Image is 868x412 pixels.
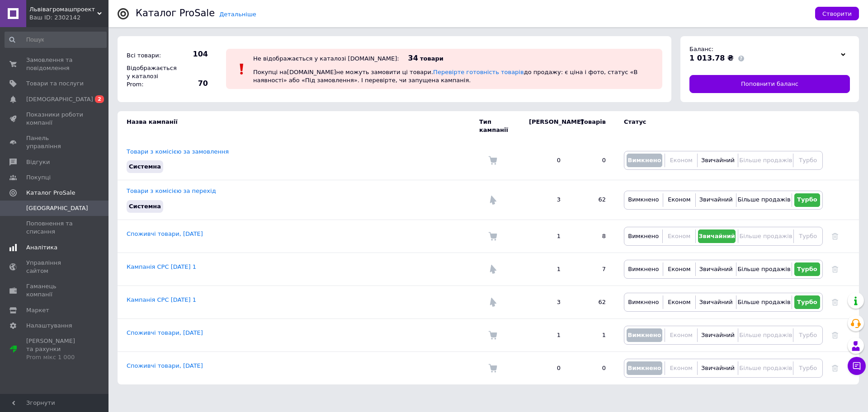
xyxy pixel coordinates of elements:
[520,180,570,220] td: 3
[741,154,791,167] button: Більше продажів
[794,295,820,309] button: Турбо
[701,332,735,338] span: Звичайний
[739,157,792,164] span: Більше продажів
[5,32,107,48] input: Пошук
[129,203,161,210] span: Системна
[124,62,174,91] div: Відображається у каталозі Prom:
[628,196,659,203] span: Вимкнено
[699,196,733,203] span: Звичайний
[488,298,497,307] img: Комісія за перехід
[176,79,208,89] span: 70
[408,54,418,62] span: 34
[667,328,695,342] button: Економ
[127,230,203,237] a: Споживчі товари, [DATE]
[253,55,399,62] div: Не відображається у каталозі [DOMAIN_NAME]:
[488,156,497,165] img: Комісія за замовлення
[700,361,736,375] button: Звичайний
[627,365,661,371] span: Вимкнено
[701,365,735,371] span: Звичайний
[794,262,820,276] button: Турбо
[127,329,203,336] a: Споживчі товари, [DATE]
[570,141,615,180] td: 0
[737,299,790,305] span: Більше продажів
[520,111,570,141] td: [PERSON_NAME]
[26,322,72,330] span: Налаштування
[848,357,866,375] button: Чат з покупцем
[627,361,662,375] button: Вимкнено
[235,62,249,76] img: :exclamation:
[124,49,174,62] div: Всі товари:
[799,157,817,164] span: Турбо
[26,134,84,150] span: Панель управління
[570,111,615,141] td: Товарів
[615,111,823,141] td: Статус
[699,299,733,305] span: Звичайний
[739,233,792,239] span: Більше продажів
[627,154,662,167] button: Вимкнено
[832,332,838,338] a: Видалити
[698,262,734,276] button: Звичайний
[570,318,615,351] td: 1
[689,46,713,52] span: Баланс:
[136,9,215,18] div: Каталог ProSale
[698,295,734,309] button: Звичайний
[488,265,497,274] img: Комісія за перехід
[627,229,660,243] button: Вимкнено
[668,299,690,305] span: Економ
[799,233,817,239] span: Турбо
[668,266,690,272] span: Економ
[26,95,93,103] span: [DEMOGRAPHIC_DATA]
[739,262,789,276] button: Більше продажів
[176,49,208,59] span: 104
[627,332,661,338] span: Вимкнено
[667,361,695,375] button: Економ
[815,7,859,20] button: Створити
[628,233,659,239] span: Вимкнено
[26,220,84,236] span: Поповнення та списання
[796,229,820,243] button: Турбо
[741,328,791,342] button: Більше продажів
[26,259,84,275] span: Управління сайтом
[570,180,615,220] td: 62
[488,364,497,373] img: Комісія за замовлення
[796,361,820,375] button: Турбо
[26,282,84,299] span: Гаманець компанії
[739,295,789,309] button: Більше продажів
[822,10,852,17] span: Створити
[739,365,792,371] span: Більше продажів
[26,189,75,197] span: Каталог ProSale
[26,80,84,88] span: Товари та послуги
[95,95,104,103] span: 2
[667,154,695,167] button: Економ
[127,296,196,303] a: Кампанія CPC [DATE] 1
[698,229,736,243] button: Звичайний
[689,54,734,62] span: 1 013.78 ₴
[520,253,570,286] td: 1
[488,196,497,205] img: Комісія за перехід
[797,266,817,272] span: Турбо
[670,157,693,164] span: Економ
[627,262,660,276] button: Вимкнено
[627,328,662,342] button: Вимкнено
[832,299,838,305] a: Видалити
[701,157,735,164] span: Звичайний
[26,111,84,127] span: Показники роботи компанії
[794,193,820,207] button: Турбо
[741,80,798,88] span: Поповнити баланс
[570,286,615,318] td: 62
[665,262,693,276] button: Економ
[739,193,789,207] button: Більше продажів
[668,196,690,203] span: Економ
[832,365,838,371] a: Видалити
[665,193,693,207] button: Економ
[570,253,615,286] td: 7
[570,351,615,384] td: 0
[127,362,203,369] a: Споживчі товари, [DATE]
[699,266,733,272] span: Звичайний
[698,193,734,207] button: Звичайний
[668,233,690,239] span: Економ
[739,332,792,338] span: Більше продажів
[628,266,659,272] span: Вимкнено
[737,266,790,272] span: Більше продажів
[628,299,659,305] span: Вимкнено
